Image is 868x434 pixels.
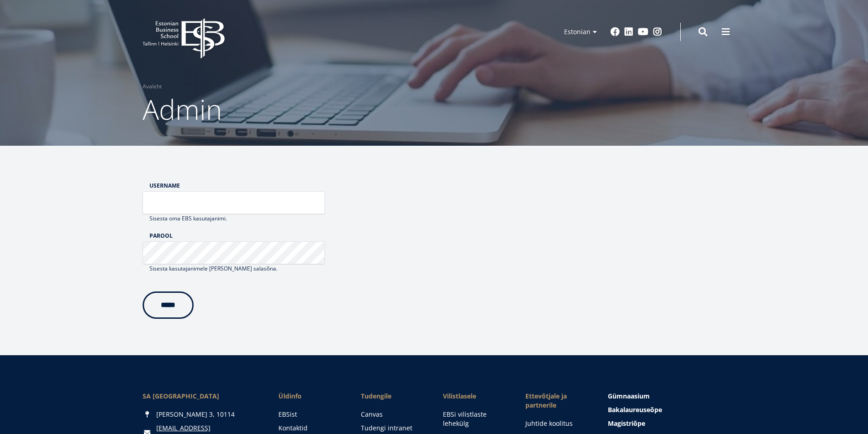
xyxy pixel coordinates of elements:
[278,410,343,419] a: EBSist
[608,405,662,414] span: Bakalaureuseõpe
[624,27,633,36] a: Linkedin
[608,392,725,401] a: Gümnaasium
[525,419,590,428] a: Juhtide koolitus
[143,82,162,91] a: Avaleht
[143,264,325,273] div: Sisesta kasutajanimele [PERSON_NAME] salasõna.
[638,27,648,36] a: Youtube
[608,419,645,428] span: Magistriõpe
[149,182,325,189] label: Username
[361,424,425,433] a: Tudengi intranet
[143,392,260,401] div: SA [GEOGRAPHIC_DATA]
[143,91,726,128] h1: Admin
[278,392,343,401] span: Üldinfo
[525,392,590,410] span: Ettevõtjale ja partnerile
[608,419,725,428] a: Magistriõpe
[608,392,650,400] span: Gümnaasium
[611,27,620,36] a: Facebook
[443,392,507,401] span: Vilistlasele
[143,214,325,223] div: Sisesta oma EBS kasutajanimi.
[278,424,343,433] a: Kontaktid
[149,232,325,239] label: Parool
[361,392,425,401] a: Tudengile
[143,410,260,419] div: [PERSON_NAME] 3, 10114
[443,410,507,428] a: EBSi vilistlaste lehekülg
[653,27,662,36] a: Instagram
[361,410,425,419] a: Canvas
[608,405,725,414] a: Bakalaureuseõpe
